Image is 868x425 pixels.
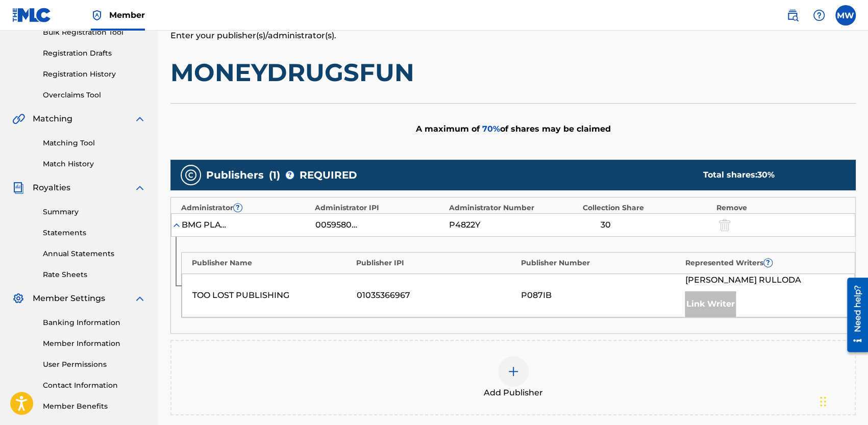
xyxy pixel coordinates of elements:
img: expand [134,113,146,125]
img: Matching [12,113,25,125]
iframe: Resource Center [839,274,868,356]
img: Member Settings [12,292,24,305]
div: Drag [820,386,826,417]
div: Publisher Name [192,258,351,268]
img: help [813,9,825,21]
a: Public Search [782,5,803,26]
div: Help [809,5,829,26]
span: 70 % [482,124,500,134]
div: Administrator Number [449,203,577,213]
img: Top Rightsholder [91,9,103,21]
img: expand-cell-toggle [171,220,182,230]
div: User Menu [835,5,856,26]
span: [PERSON_NAME] RULLODA [685,274,801,286]
a: Registration History [43,69,146,80]
div: A maximum of of shares may be claimed [170,103,856,155]
div: Total shares: [703,169,835,181]
img: Royalties [12,182,24,194]
span: Member [109,9,145,21]
a: Overclaims Tool [43,90,146,101]
span: Matching [33,113,72,125]
div: Collection Share [583,203,711,213]
img: add [507,365,519,378]
span: REQUIRED [300,167,357,183]
span: ? [764,259,772,267]
div: Represented Writers [685,258,845,268]
a: Statements [43,228,146,238]
div: Publisher Number [521,258,680,268]
a: Rate Sheets [43,269,146,280]
img: expand [134,182,146,194]
a: Member Benefits [43,401,146,412]
a: Registration Drafts [43,48,146,59]
a: Member Information [43,338,146,349]
div: 01035366967 [357,289,516,302]
img: MLC Logo [12,8,52,22]
img: expand [134,292,146,305]
a: Matching Tool [43,138,146,148]
a: Banking Information [43,317,146,328]
a: Contact Information [43,380,146,391]
img: publishers [185,169,197,181]
iframe: Chat Widget [817,376,868,425]
h1: MONEYDRUGSFUN [170,57,856,88]
img: search [786,9,799,21]
p: Enter your publisher(s)/administrator(s). [170,30,856,42]
span: ? [286,171,294,179]
div: TOO LOST PUBLISHING [192,289,352,302]
a: Summary [43,207,146,217]
a: User Permissions [43,359,146,370]
span: Publishers [206,167,264,183]
div: Administrator [181,203,310,213]
a: Bulk Registration Tool [43,27,146,38]
span: 30 % [757,170,774,180]
span: ( 1 ) [269,167,280,183]
div: Publisher IPI [356,258,515,268]
span: Royalties [33,182,70,194]
div: Administrator IPI [315,203,443,213]
div: Remove [716,203,845,213]
span: ? [234,204,242,212]
span: Add Publisher [484,387,543,399]
div: P087IB [521,289,680,302]
span: Member Settings [33,292,105,305]
a: Annual Statements [43,248,146,259]
a: Match History [43,159,146,169]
